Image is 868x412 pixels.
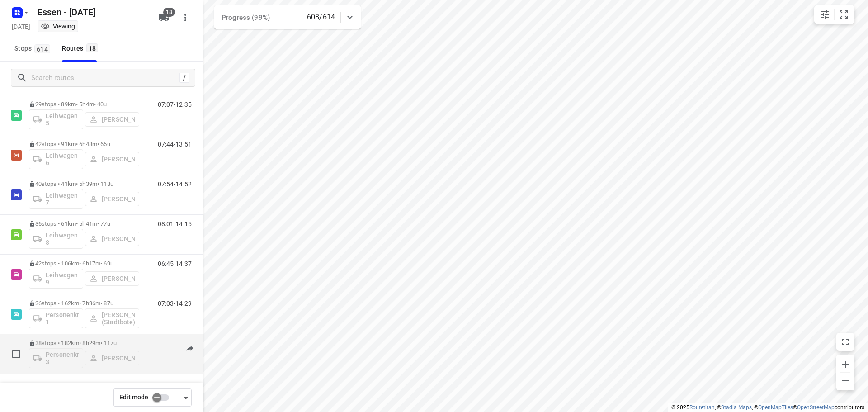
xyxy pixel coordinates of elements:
[176,9,194,27] button: More
[29,220,139,227] p: 36 stops • 61km • 5h41m • 77u
[29,300,139,307] p: 36 stops • 162km • 7h36m • 87u
[181,340,199,358] button: Send to driver
[158,260,192,267] p: 06:45-14:37
[62,43,101,54] div: Routes
[29,141,139,147] p: 42 stops • 91km • 6h48m • 65u
[758,404,793,411] a: OpenMapTiles
[29,260,139,267] p: 42 stops • 106km • 6h17m • 69u
[797,404,835,411] a: OpenStreetMap
[814,5,854,24] div: small contained button group
[34,44,50,53] span: 614
[214,5,361,29] div: Progress (99%)608/614
[222,14,270,22] span: Progress (99%)
[158,141,192,148] p: 07:44-13:51
[835,5,853,24] button: Fit zoom
[158,101,192,108] p: 07:07-12:35
[29,340,139,346] p: 38 stops • 182km • 8h29m • 117u
[163,8,175,17] span: 18
[180,392,191,403] div: Driver app settings
[31,71,179,85] input: Search routes
[158,180,192,188] p: 07:54-14:52
[158,220,192,227] p: 08:01-14:15
[41,22,75,31] div: You are currently in view mode. To make any changes, go to edit project.
[671,404,864,411] li: © 2025 , © , © © contributors
[14,43,53,54] span: Stops
[7,345,25,363] span: Select
[721,404,752,411] a: Stadia Maps
[155,9,173,27] button: 18
[86,43,99,52] span: 18
[29,180,139,187] p: 40 stops • 41km • 5h39m • 118u
[179,73,189,83] div: /
[307,12,335,23] p: 608/614
[29,101,139,108] p: 29 stops • 89km • 5h4m • 40u
[158,300,192,307] p: 07:03-14:29
[119,393,148,401] span: Edit mode
[816,5,834,24] button: Map settings
[689,404,715,411] a: Routetitan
